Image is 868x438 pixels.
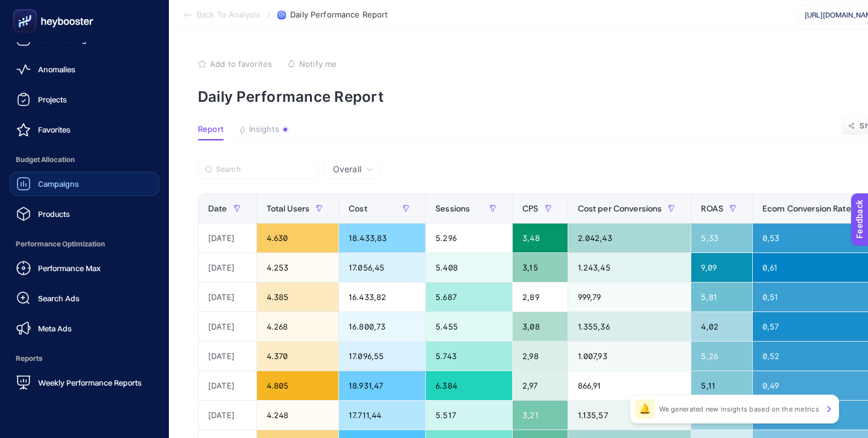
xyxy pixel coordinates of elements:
[38,263,101,273] span: Performance Max
[659,404,819,414] p: We generated new insights based on the metrics
[691,283,752,311] div: 5,81
[339,224,425,252] div: 18.433,83
[691,224,752,252] div: 5,33
[249,125,279,134] span: Insights
[257,283,339,311] div: 4.385
[513,283,567,311] div: 2,89
[10,286,159,310] a: Search Ads
[208,204,227,213] span: Date
[426,312,512,341] div: 5.455
[691,371,752,400] div: 5,11
[10,87,159,111] a: Projects
[198,342,256,371] div: [DATE]
[10,202,159,226] a: Products
[522,204,538,213] span: CPS
[513,224,567,252] div: 3,48
[257,401,339,430] div: 4.248
[339,401,425,430] div: 17.711,44
[7,4,46,13] span: Feedback
[349,204,367,213] span: Cost
[10,316,159,340] a: Meta Ads
[10,256,159,280] a: Performance Max
[568,371,691,400] div: 866,91
[339,342,425,371] div: 17.096,55
[198,401,256,430] div: [DATE]
[257,253,339,282] div: 4.253
[38,293,80,303] span: Search Ads
[426,342,512,371] div: 5.743
[513,253,567,282] div: 3,15
[691,342,752,371] div: 5,26
[198,371,256,400] div: [DATE]
[426,224,512,252] div: 5.296
[38,64,75,74] span: Anomalies
[426,253,512,282] div: 5.408
[198,283,256,311] div: [DATE]
[38,209,70,219] span: Products
[701,204,723,213] span: ROAS
[38,179,79,189] span: Campaigns
[513,371,567,400] div: 2,97
[568,312,691,341] div: 1.355,36
[568,342,691,371] div: 1.007,93
[197,10,260,20] span: Back To Analysis
[691,312,752,341] div: 4,02
[762,204,851,213] span: Ecom Conversion Rate
[38,324,72,333] span: Meta Ads
[10,232,159,256] span: Performance Optimization
[635,399,654,419] div: 🔔
[267,204,310,213] span: Total Users
[10,57,159,81] a: Anomalies
[339,371,425,400] div: 18.931,47
[339,253,425,282] div: 17.056,45
[10,346,159,371] span: Reports
[691,253,752,282] div: 9,09
[436,204,470,213] span: Sessions
[198,224,256,252] div: [DATE]
[267,10,270,19] span: /
[339,312,425,341] div: 16.800,73
[333,163,361,175] span: Overall
[10,148,159,172] span: Budget Allocation
[339,283,425,311] div: 16.433,82
[210,59,272,69] span: Add to favorites
[426,371,512,400] div: 6.384
[578,204,662,213] span: Cost per Conversions
[198,125,224,134] span: Report
[299,59,337,69] span: Notify me
[568,253,691,282] div: 1.243,45
[513,342,567,371] div: 2,98
[568,224,691,252] div: 2.042,43
[257,371,339,400] div: 4.805
[257,342,339,371] div: 4.370
[216,165,311,174] input: Search
[257,312,339,341] div: 4.268
[513,401,567,430] div: 3,21
[257,224,339,252] div: 4.630
[290,10,388,20] span: Daily Performance Report
[38,125,71,134] span: Favorites
[287,59,337,69] button: Notify me
[10,117,159,142] a: Favorites
[568,401,691,430] div: 1.135,57
[10,371,159,395] a: Weekly Performance Reports
[10,172,159,196] a: Campaigns
[513,312,567,341] div: 3,08
[38,95,67,104] span: Projects
[426,401,512,430] div: 5.517
[198,312,256,341] div: [DATE]
[426,283,512,311] div: 5.687
[198,253,256,282] div: [DATE]
[568,283,691,311] div: 999,79
[198,59,272,69] button: Add to favorites
[38,378,142,387] span: Weekly Performance Reports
